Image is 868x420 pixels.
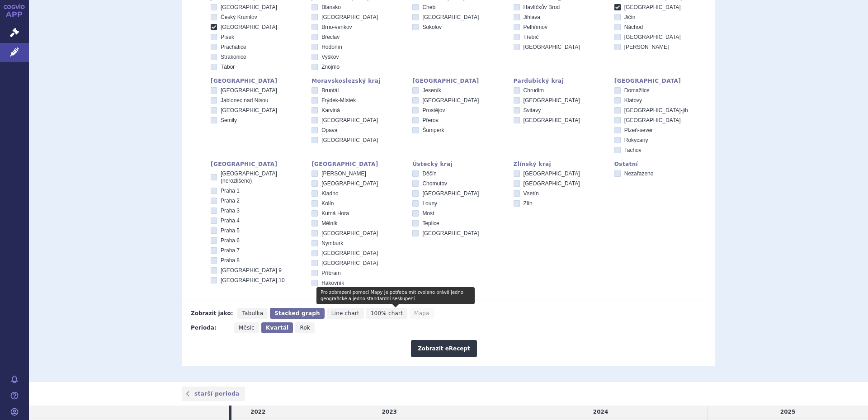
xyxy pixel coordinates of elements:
[321,34,340,40] span: Břeclav
[624,117,681,123] span: [GEOGRAPHIC_DATA]
[624,44,669,50] span: [PERSON_NAME]
[221,208,240,214] span: Praha 3
[321,107,340,113] span: Karviná
[221,117,237,123] span: Semily
[422,210,434,217] span: Most
[221,87,277,94] span: [GEOGRAPHIC_DATA]
[422,230,479,236] span: [GEOGRAPHIC_DATA]
[221,170,277,184] span: [GEOGRAPHIC_DATA] (nerozlišeno)
[221,217,240,224] span: Praha 4
[191,322,230,333] div: Perioda:
[321,280,344,286] span: Rakovník
[321,64,340,70] span: Znojmo
[221,4,277,10] span: [GEOGRAPHIC_DATA]
[624,14,636,20] span: Jičín
[321,270,341,276] span: Příbram
[321,137,378,143] span: [GEOGRAPHIC_DATA]
[321,260,378,266] span: [GEOGRAPHIC_DATA]
[624,34,681,40] span: [GEOGRAPHIC_DATA]
[211,161,302,167] div: [GEOGRAPHIC_DATA]
[311,78,403,84] div: Moravskoslezský kraj
[624,147,642,153] span: Tachov
[524,170,580,177] span: [GEOGRAPHIC_DATA]
[221,107,277,113] span: [GEOGRAPHIC_DATA]
[422,220,439,227] span: Teplice
[422,180,447,187] span: Chomutov
[422,200,437,207] span: Louny
[624,24,643,30] span: Náchod
[321,87,339,94] span: Bruntál
[524,87,544,94] span: Chrudim
[221,227,240,234] span: Praha 5
[494,406,708,419] td: 2024
[274,310,320,316] span: Stacked graph
[221,267,282,274] span: [GEOGRAPHIC_DATA] 9
[422,170,436,177] span: Děčín
[422,190,479,197] span: [GEOGRAPHIC_DATA]
[321,170,366,177] span: [PERSON_NAME]
[624,87,650,94] span: Domažlice
[614,161,706,167] div: Ostatní
[221,14,257,20] span: Český Krumlov
[321,220,337,227] span: Mělník
[524,34,539,40] span: Třebíč
[321,14,378,20] span: [GEOGRAPHIC_DATA]
[321,127,337,133] span: Opava
[221,198,240,204] span: Praha 2
[321,4,341,10] span: Blansko
[524,24,547,30] span: Pelhřimov
[321,230,378,236] span: [GEOGRAPHIC_DATA]
[321,24,352,30] span: Brno-venkov
[221,64,235,70] span: Tábor
[524,117,580,123] span: [GEOGRAPHIC_DATA]
[231,406,285,419] td: 2022
[191,308,233,319] div: Zobrazit jako:
[624,97,642,104] span: Klatovy
[422,117,438,123] span: Přerov
[422,24,442,30] span: Sokolov
[300,325,310,331] span: Rok
[221,97,268,104] span: Jablonec nad Nisou
[285,406,494,419] td: 2023
[321,240,343,246] span: Nymburk
[614,78,706,84] div: [GEOGRAPHIC_DATA]
[221,188,240,194] span: Praha 1
[624,137,648,143] span: Rokycany
[524,14,540,20] span: Jihlava
[182,387,245,401] a: starší perioda
[524,107,541,113] span: Svitavy
[624,4,681,10] span: [GEOGRAPHIC_DATA]
[321,180,378,187] span: [GEOGRAPHIC_DATA]
[514,161,605,167] div: Zlínský kraj
[422,97,479,104] span: [GEOGRAPHIC_DATA]
[211,78,302,84] div: [GEOGRAPHIC_DATA]
[524,180,580,187] span: [GEOGRAPHIC_DATA]
[321,210,349,217] span: Kutná Hora
[239,325,255,331] span: Měsíc
[221,247,240,254] span: Praha 7
[221,257,240,264] span: Praha 8
[524,44,580,50] span: [GEOGRAPHIC_DATA]
[321,44,342,50] span: Hodonín
[524,200,533,207] span: Zlín
[422,87,441,94] span: Jeseník
[422,127,444,133] span: Šumperk
[624,127,653,133] span: Plzeň-sever
[321,250,378,256] span: [GEOGRAPHIC_DATA]
[321,54,339,60] span: Vyškov
[624,170,654,177] span: Nezařazeno
[221,277,285,283] span: [GEOGRAPHIC_DATA] 10
[414,310,429,316] span: Mapa
[412,161,504,167] div: Ústecký kraj
[221,34,234,40] span: Písek
[221,44,246,50] span: Prachatice
[422,14,479,20] span: [GEOGRAPHIC_DATA]
[524,97,580,104] span: [GEOGRAPHIC_DATA]
[412,78,504,84] div: [GEOGRAPHIC_DATA]
[321,117,378,123] span: [GEOGRAPHIC_DATA]
[524,190,539,197] span: Vsetín
[311,161,403,167] div: [GEOGRAPHIC_DATA]
[221,24,277,30] span: [GEOGRAPHIC_DATA]
[242,310,263,316] span: Tabulka
[708,406,868,419] td: 2025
